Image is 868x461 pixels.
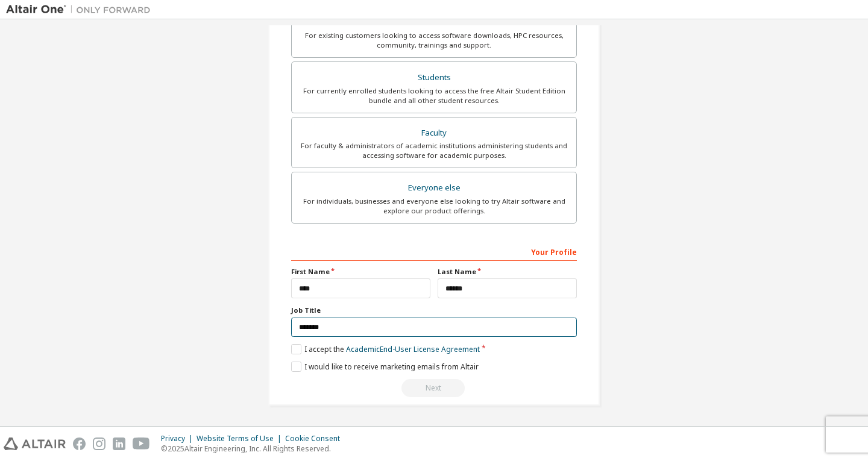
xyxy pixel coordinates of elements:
[299,180,569,196] div: Everyone else
[299,125,569,142] div: Faculty
[161,444,347,454] p: © 2025 Altair Engineering, Inc. All Rights Reserved.
[291,379,577,397] div: Read and acccept EULA to continue
[299,86,569,105] div: For currently enrolled students looking to access the free Altair Student Edition bundle and all ...
[438,267,577,277] label: Last Name
[285,434,347,444] div: Cookie Consent
[291,267,430,277] label: First Name
[4,437,66,450] img: altair_logo.svg
[346,344,480,354] a: Academic End-User License Agreement
[299,69,569,86] div: Students
[73,437,86,450] img: facebook.svg
[291,306,577,315] label: Job Title
[299,196,569,216] div: For individuals, businesses and everyone else looking to try Altair software and explore our prod...
[161,434,197,444] div: Privacy
[113,437,125,450] img: linkedin.svg
[6,4,157,16] img: Altair One
[291,362,479,372] label: I would like to receive marketing emails from Altair
[197,434,285,444] div: Website Terms of Use
[133,437,150,450] img: youtube.svg
[299,31,569,50] div: For existing customers looking to access software downloads, HPC resources, community, trainings ...
[93,437,105,450] img: instagram.svg
[299,141,569,160] div: For faculty & administrators of academic institutions administering students and accessing softwa...
[291,344,480,354] label: I accept the
[291,242,577,261] div: Your Profile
